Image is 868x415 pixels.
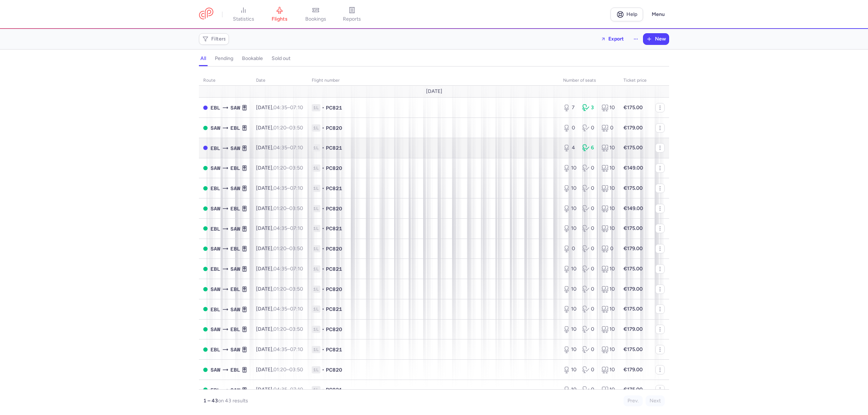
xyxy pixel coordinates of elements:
span: SAW [210,164,220,172]
strong: €175.00 [624,306,643,312]
span: PC820 [326,164,342,172]
strong: €179.00 [624,245,643,252]
span: New [655,36,666,42]
span: reports [343,16,361,22]
span: • [322,366,324,373]
span: 1L [312,245,320,252]
span: EBL [230,164,240,172]
span: 1L [312,104,320,111]
span: PC820 [326,286,342,293]
a: Help [610,8,643,21]
span: • [322,245,324,252]
div: 0 [601,124,615,132]
time: 01:20 [273,125,286,131]
span: EBL [210,346,220,354]
span: SAW [230,184,240,192]
span: Export [608,36,624,42]
button: Next [646,395,665,406]
span: 1L [312,225,320,232]
div: 10 [601,366,615,373]
span: [DATE], [256,125,303,131]
span: – [273,286,303,292]
span: EBL [230,124,240,132]
div: 10 [601,386,615,393]
div: 10 [563,326,576,333]
span: SAW [230,346,240,354]
span: 1L [312,124,320,132]
span: [DATE], [256,266,303,272]
time: 03:50 [289,326,303,332]
div: 10 [563,185,576,192]
span: – [273,165,303,171]
span: [DATE], [256,245,303,252]
div: 10 [563,386,576,393]
time: 04:35 [273,346,287,352]
span: PC821 [326,225,342,232]
strong: €149.00 [624,205,643,211]
strong: €179.00 [624,367,643,373]
span: EBL [210,265,220,273]
button: Menu [647,8,669,21]
div: 10 [601,205,615,212]
button: Prev. [624,395,643,406]
span: SAW [230,386,240,394]
th: date [252,75,307,86]
div: 0 [582,205,596,212]
span: PC821 [326,386,342,393]
button: New [643,34,669,44]
span: SAW [230,305,240,313]
span: SAW [230,225,240,233]
span: EBL [210,104,220,112]
span: PC820 [326,245,342,252]
span: PC820 [326,124,342,132]
time: 03:50 [289,165,303,171]
time: 03:50 [289,367,303,373]
time: 03:50 [289,245,303,252]
span: – [273,185,303,191]
span: • [322,124,324,132]
div: 10 [563,286,576,293]
div: 0 [601,245,615,252]
span: EBL [230,366,240,374]
span: EBL [210,184,220,192]
span: – [273,346,303,352]
span: • [322,265,324,273]
span: PC821 [326,144,342,151]
span: 1L [312,326,320,333]
span: 1L [312,346,320,353]
div: 10 [601,265,615,273]
span: PC820 [326,205,342,212]
span: – [273,145,303,151]
span: – [273,386,303,393]
strong: €175.00 [624,185,643,191]
span: 1L [312,144,320,151]
span: – [273,125,303,131]
th: Ticket price [619,75,651,86]
span: [DATE], [256,346,303,352]
time: 07:10 [290,266,303,272]
time: 01:20 [273,245,286,252]
span: SAW [210,366,220,374]
span: SAW [210,245,220,253]
span: SAW [210,205,220,213]
a: statistics [225,7,261,22]
span: • [322,205,324,212]
time: 04:35 [273,386,287,393]
div: 0 [582,346,596,353]
time: 07:10 [290,386,303,393]
span: statistics [233,16,254,22]
div: 10 [563,164,576,172]
button: Export [596,33,629,45]
span: • [322,286,324,293]
span: EBL [210,225,220,233]
time: 04:35 [273,266,287,272]
th: number of seats [559,75,619,86]
div: 0 [582,185,596,192]
span: [DATE], [256,185,303,191]
time: 03:50 [289,286,303,292]
span: Help [626,12,637,17]
span: – [273,367,303,373]
span: – [273,104,303,111]
span: SAW [210,285,220,293]
div: 10 [601,144,615,151]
